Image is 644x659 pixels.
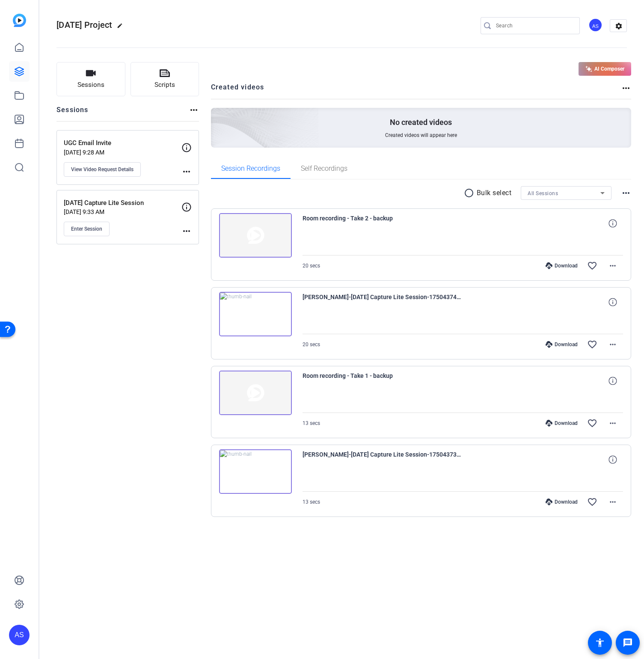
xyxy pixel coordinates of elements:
[621,83,631,93] mat-icon: more_horiz
[131,62,199,96] button: Scripts
[13,14,26,27] img: blue-gradient.svg
[541,341,582,348] div: Download
[71,226,102,232] span: Enter Session
[595,638,605,648] mat-icon: accessibility
[579,62,631,76] button: AI Composer
[219,213,292,258] img: thumb-nail
[303,341,320,347] span: 20 secs
[219,371,292,415] img: thumb-nail
[303,449,461,470] span: [PERSON_NAME]-[DATE] Capture Lite Session-1750437322691-webcam
[621,188,631,198] mat-icon: more_horiz
[541,420,582,427] div: Download
[303,213,461,234] span: Room recording - Take 2 - backup
[541,262,582,269] div: Download
[608,418,618,428] mat-icon: more_horiz
[56,20,113,30] span: [DATE] Project
[303,499,320,505] span: 13 secs
[623,638,633,648] mat-icon: message
[219,292,292,336] img: thumb-nail
[588,18,602,32] div: AS
[390,117,452,128] p: No created videos
[608,261,618,271] mat-icon: more_horiz
[587,497,597,507] mat-icon: favorite_border
[608,497,618,507] mat-icon: more_horiz
[541,499,582,505] div: Download
[189,105,199,115] mat-icon: more_horiz
[587,261,597,271] mat-icon: favorite_border
[301,165,347,172] span: Self Recordings
[9,625,30,645] div: AS
[587,339,597,350] mat-icon: favorite_border
[303,292,461,312] span: [PERSON_NAME]-[DATE] Capture Lite Session-1750437498351-webcam
[117,23,127,33] mat-icon: edit
[64,162,141,177] button: View Video Request Details
[496,21,573,31] input: Search
[303,420,320,426] span: 13 secs
[64,222,110,236] button: Enter Session
[588,18,603,33] ngx-avatar: Anna Scott
[64,138,181,148] p: UGC Email Invite
[303,371,461,391] span: Room recording - Take 1 - backup
[610,20,627,33] mat-icon: settings
[211,82,621,99] h2: Created videos
[64,149,181,156] p: [DATE] 9:28 AM
[64,198,181,208] p: [DATE] Capture Lite Session
[56,105,89,121] h2: Sessions
[303,263,320,269] span: 20 secs
[528,190,558,196] span: All Sessions
[464,188,477,198] mat-icon: radio_button_unchecked
[181,166,192,177] mat-icon: more_horiz
[56,62,125,96] button: Sessions
[385,132,457,139] span: Created videos will appear here
[587,418,597,428] mat-icon: favorite_border
[219,449,292,494] img: thumb-nail
[608,339,618,350] mat-icon: more_horiz
[154,80,175,90] span: Scripts
[181,226,192,236] mat-icon: more_horiz
[77,80,104,90] span: Sessions
[115,23,319,209] img: Creted videos background
[477,188,512,198] p: Bulk select
[64,208,181,215] p: [DATE] 9:33 AM
[71,166,134,173] span: View Video Request Details
[221,165,280,172] span: Session Recordings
